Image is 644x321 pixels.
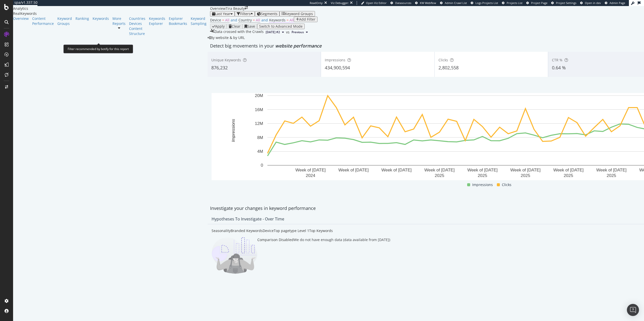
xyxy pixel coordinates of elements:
[256,18,260,22] span: All
[607,173,616,178] text: 2025
[438,65,459,71] span: 2,802,558
[435,173,444,178] text: 2025
[215,29,264,35] div: Data crossed with the Crawls
[211,35,245,40] span: By website & by URL
[263,228,274,233] div: Device
[610,1,625,5] span: Admin Page
[440,1,467,5] a: Admin Crawl List
[211,58,241,62] span: Unique Keywords
[438,58,448,62] span: Clicks
[551,1,576,5] a: Project Settings
[93,16,109,21] a: Keywords
[290,18,294,22] span: All
[13,16,29,21] a: Overview
[507,1,522,5] span: Projects List
[225,18,229,22] span: All
[261,163,263,168] text: 0
[596,168,626,172] text: Week of [DATE]
[191,16,207,26] a: Keyword Sampling
[255,121,263,126] text: 12M
[63,44,133,53] div: Filter recommended by botify for this report
[13,6,210,11] div: Analytics
[243,24,257,29] button: Save
[502,182,511,188] span: Clicks
[169,16,187,26] a: Explorer Bookmarks
[212,216,284,221] div: Hypotheses to Investigate - Over Time
[381,168,412,172] text: Week of [DATE]
[75,16,89,21] a: Ranking
[292,30,304,34] span: Previous
[472,182,493,188] span: Impressions
[325,65,350,71] span: 434,900,594
[478,173,487,178] text: 2025
[245,6,248,10] div: arrow-right-arrow-left
[564,173,573,178] text: 2025
[259,24,303,28] div: Switch to Advanced Mode
[210,18,221,22] span: Device
[13,11,210,16] div: RealKeywords
[287,18,289,22] span: =
[294,17,317,22] button: Add Filter
[264,29,286,35] button: [DATE] #2
[331,1,349,5] div: Viz Debugger:
[261,18,268,22] span: and
[210,11,235,17] button: Last Year
[215,24,225,28] div: Apply
[274,228,309,233] div: Top pagetype Level 1
[510,168,541,172] text: Week of [DATE]
[149,16,165,26] a: Keywords Explorer
[129,26,145,31] a: Content
[255,93,263,98] text: 20M
[471,1,498,5] a: Logs Projects List
[467,168,498,172] text: Week of [DATE]
[415,1,436,5] a: KW Webflow
[286,30,290,35] span: vs
[255,107,263,112] text: 16M
[257,149,263,154] text: 4M
[210,6,226,11] div: Overview
[309,228,333,233] div: Top Keywords
[531,1,547,5] span: Project Page
[231,18,237,22] span: and
[526,1,547,5] a: Project Page
[210,24,227,29] button: Apply
[32,16,54,26] div: Content Performance
[279,11,315,17] button: Keyword Groups
[257,24,305,29] button: Switch to Advanced Mode
[390,1,411,5] a: Datasources
[475,1,498,5] span: Logs Projects List
[212,237,257,274] img: DOMkxPr1.png
[445,1,467,5] span: Admin Crawl List
[112,16,126,26] a: More Reports
[420,1,436,5] span: KW Webflow
[299,17,315,21] div: Add Filter
[306,173,315,178] text: 2024
[627,304,639,316] div: Open Intercom Messenger
[240,12,251,16] div: Filters
[310,1,323,5] div: ReadOnly:
[294,237,390,274] div: We do not have enough data (data available from [DATE])
[285,12,313,16] div: Keyword Groups
[211,65,228,71] span: 876,232
[295,168,326,172] text: Week of [DATE]
[208,35,245,40] div: legacy label
[231,228,263,233] div: Branded Keywords
[129,31,145,36] div: Structure
[290,29,310,35] button: Previous
[275,43,321,49] span: website performance
[269,18,286,22] span: Keywords
[605,1,625,5] a: Admin Page
[129,21,145,26] a: Devices
[129,16,145,21] a: Countries
[580,1,601,5] a: Open in dev
[231,119,236,142] text: Impressions
[261,11,277,16] span: Segments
